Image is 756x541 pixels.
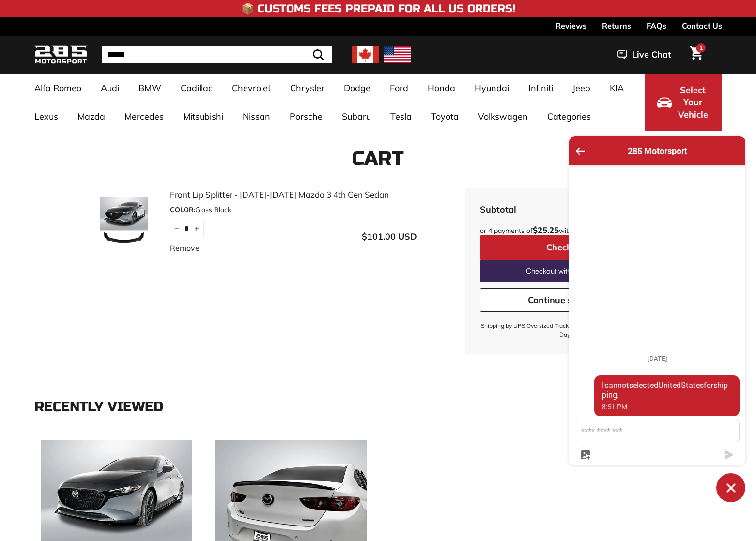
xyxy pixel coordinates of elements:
[334,74,380,102] a: Dodge
[170,220,185,237] button: Reduce item quantity by one
[555,17,586,34] a: Reviews
[25,102,68,131] a: Lexus
[332,102,381,131] a: Subaru
[421,102,468,131] a: Toyota
[171,74,222,102] a: Cadillac
[682,17,722,34] a: Contact Us
[280,102,332,131] a: Porsche
[170,242,200,254] a: Remove
[480,226,654,235] div: or 4 payments of with
[280,74,334,102] a: Chrysler
[563,74,600,102] a: Jeep
[91,74,129,102] a: Audi
[480,235,654,260] button: Check out
[480,288,654,312] a: Continue shopping
[605,43,684,67] button: Live Chat
[68,102,115,131] a: Mazda
[222,74,280,102] a: Chevrolet
[684,38,709,71] a: Cart
[480,322,654,339] small: Shipping by UPS Oversized Tracked, No Duty Fees (2-5 Business Days)
[25,74,91,102] a: Alfa Romeo
[418,74,465,102] a: Honda
[380,74,418,102] a: Ford
[533,225,559,235] span: $25.25
[632,48,671,61] span: Live Chat
[102,46,332,63] input: Search
[170,188,417,201] a: Front Lip Splitter - [DATE]-[DATE] Mazda 3 4th Gen Sedan
[519,74,563,102] a: Infiniti
[34,44,88,66] img: Logo_285_Motorsport_areodynamics_components
[88,197,160,245] img: Front Lip Splitter - 2019-2025 Mazda 3 4th Gen Sedan
[170,205,417,215] div: Gloss Black
[566,136,748,502] inbox-online-store-chat: Shopify online store chat
[129,74,171,102] a: BMW
[241,3,515,15] h4: 📦 Customs Fees Prepaid for All US Orders!
[602,17,631,34] a: Returns
[699,44,703,51] span: 1
[173,102,233,131] a: Mitsubishi
[647,17,666,34] a: FAQs
[677,84,710,121] span: Select Your Vehicle
[233,102,280,131] a: Nissan
[34,148,722,169] h1: Cart
[468,102,538,131] a: Volkswagen
[381,102,421,131] a: Tesla
[362,231,417,242] span: $101.00 USD
[34,400,722,415] div: Recently viewed
[480,203,516,216] div: Subtotal
[538,102,601,131] a: Categories
[189,220,204,237] button: Increase item quantity by one
[600,74,633,102] a: KIA
[645,74,722,131] button: Select Your Vehicle
[480,226,654,235] div: or 4 payments of$25.25withSezzle Click to learn more about Sezzle
[115,102,173,131] a: Mercedes
[480,260,654,282] a: Checkout with
[465,74,519,102] a: Hyundai
[170,205,195,214] span: COLOR:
